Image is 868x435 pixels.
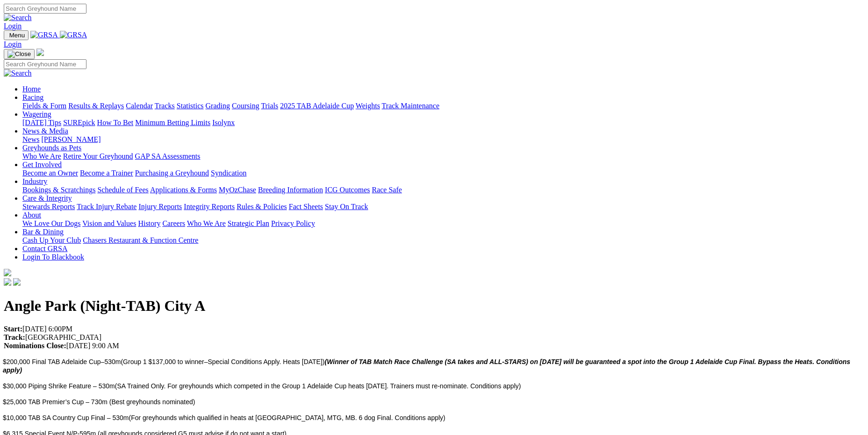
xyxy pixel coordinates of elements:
[22,219,80,227] a: We Love Our Dogs
[22,110,51,118] a: Wagering
[155,102,175,110] a: Tracks
[9,32,25,39] span: Menu
[4,40,22,48] a: Login
[36,49,44,56] img: logo-grsa-white.png
[22,152,864,161] div: Greyhounds as Pets
[271,219,315,227] a: Privacy Policy
[22,144,81,152] a: Greyhounds as Pets
[356,102,380,110] a: Weights
[135,169,209,177] a: Purchasing a Greyhound
[22,228,64,236] a: Bar & Dining
[4,49,35,59] button: Toggle navigation
[22,236,81,244] a: Cash Up Your Club
[7,50,31,58] img: Close
[22,152,61,160] a: Who We Are
[4,59,86,69] input: Search
[22,194,72,202] a: Care & Integrity
[211,169,246,177] a: Syndication
[4,278,11,286] img: facebook.svg
[22,211,41,219] a: About
[22,236,864,245] div: Bar & Dining
[135,152,201,160] a: GAP SA Assessments
[325,203,368,210] a: Stay On Track
[3,358,121,365] span: $200,000 Final TAB Adelaide Cup–530m
[4,325,22,333] strong: Start:
[206,102,230,110] a: Grading
[97,119,134,126] a: How To Bet
[41,135,100,143] a: [PERSON_NAME]
[261,102,278,110] a: Trials
[22,245,67,253] a: Contact GRSA
[177,102,204,110] a: Statistics
[3,382,115,390] span: $30,000 Piping Shrike Feature – 530m
[3,398,195,406] span: $25,000 TAB Premier’s Cup – 730m (Best greyhounds nominated)
[13,278,21,286] img: twitter.svg
[212,119,235,126] a: Isolynx
[22,219,864,228] div: About
[22,203,864,211] div: Care & Integrity
[22,186,95,194] a: Bookings & Scratchings
[3,358,850,374] i: (Winner of TAB Match Race Challenge (SA takes and ALL-STARS) on [DATE] will be guaranteed a spot ...
[22,161,62,168] a: Get Involved
[22,135,39,143] a: News
[63,152,133,160] a: Retire Your Greyhound
[4,325,864,350] p: [DATE] 6:00PM [GEOGRAPHIC_DATA] [DATE] 9:00 AM
[228,219,269,227] a: Strategic Plan
[22,177,47,185] a: Industry
[22,135,864,144] div: News & Media
[80,169,133,177] a: Become a Trainer
[325,186,370,194] a: ICG Outcomes
[4,4,86,14] input: Search
[4,14,32,22] img: Search
[22,186,864,194] div: Industry
[4,22,22,30] a: Login
[22,203,75,210] a: Stewards Reports
[22,169,864,177] div: Get Involved
[187,219,226,227] a: Who We Are
[82,219,136,227] a: Vision and Values
[22,85,41,93] a: Home
[22,102,66,110] a: Fields & Form
[63,119,95,126] a: SUREpick
[237,203,287,210] a: Rules & Policies
[289,203,323,210] a: Fact Sheets
[219,186,256,194] a: MyOzChase
[4,30,29,40] button: Toggle navigation
[129,414,445,421] span: (For greyhounds which qualified in heats at [GEOGRAPHIC_DATA], MTG, MB. 6 dog Final. Conditions a...
[150,186,217,194] a: Applications & Forms
[135,119,210,126] a: Minimum Betting Limits
[68,102,124,110] a: Results & Replays
[22,169,78,177] a: Become an Owner
[126,102,153,110] a: Calendar
[22,93,43,101] a: Racing
[4,342,66,350] strong: Nominations Close:
[22,127,68,135] a: News & Media
[83,236,198,244] a: Chasers Restaurant & Function Centre
[4,333,25,341] strong: Track:
[4,69,32,77] img: Search
[280,102,354,110] a: 2025 TAB Adelaide Cup
[22,119,864,127] div: Wagering
[372,186,402,194] a: Race Safe
[22,102,864,110] div: Racing
[97,186,148,194] a: Schedule of Fees
[3,358,850,374] span: (Group 1 $137,000 to winner–Special Conditions Apply. Heats [DATE])
[138,203,182,210] a: Injury Reports
[232,102,259,110] a: Coursing
[382,102,439,110] a: Track Maintenance
[4,269,11,276] img: logo-grsa-white.png
[4,297,864,315] h1: Angle Park (Night-TAB) City A
[3,414,129,421] span: $10,000 TAB SA Country Cup Final – 530m
[258,186,323,194] a: Breeding Information
[60,31,87,39] img: GRSA
[162,219,185,227] a: Careers
[138,219,160,227] a: History
[184,203,235,210] a: Integrity Reports
[22,253,84,261] a: Login To Blackbook
[22,119,61,126] a: [DATE] Tips
[77,203,136,210] a: Track Injury Rebate
[115,382,521,390] span: (SA Trained Only. For greyhounds which competed in the Group 1 Adelaide Cup heats [DATE]. Trainer...
[30,31,58,39] img: GRSA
